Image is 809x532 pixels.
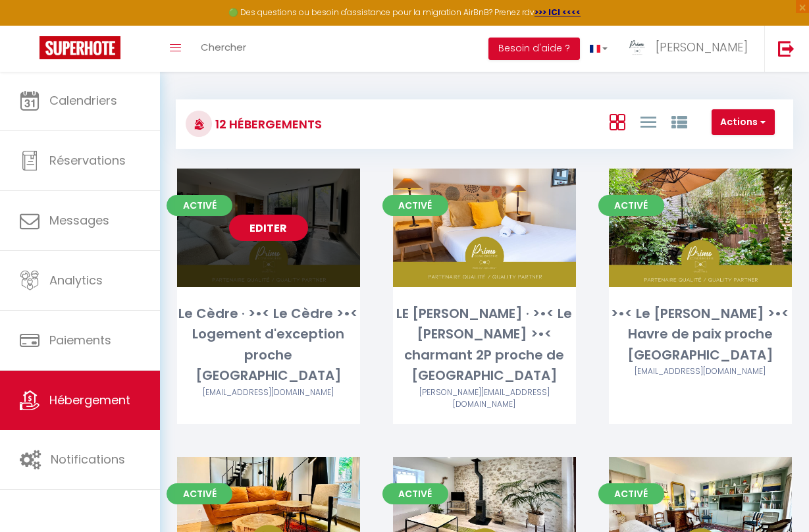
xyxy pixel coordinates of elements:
button: Besoin d'aide ? [488,38,580,60]
span: Paiements [49,332,111,348]
span: Hébergement [49,392,130,408]
span: Chercher [201,40,246,54]
div: Airbnb [177,386,360,399]
span: Calendriers [49,92,117,109]
span: Activé [382,483,448,504]
div: LE [PERSON_NAME] · >•< Le [PERSON_NAME] >•< charmant 2P proche de [GEOGRAPHIC_DATA] [393,304,576,386]
a: ... [PERSON_NAME] [617,26,764,72]
div: Le Cèdre · >•< Le Cèdre >•< Logement d'exception proche [GEOGRAPHIC_DATA] [177,304,360,386]
a: Vue en Liste [640,111,656,132]
a: Chercher [191,26,256,72]
img: Super Booking [39,36,120,59]
div: Airbnb [609,365,792,378]
h3: 12 Hébergements [212,109,322,139]
img: logout [778,40,795,57]
span: Messages [49,212,109,228]
span: Activé [598,195,664,216]
span: Activé [167,483,232,504]
div: Airbnb [393,386,576,412]
div: >•< Le [PERSON_NAME] >•< Havre de paix proche [GEOGRAPHIC_DATA] [609,304,792,365]
a: Vue en Box [610,111,625,132]
span: Réservations [49,152,126,169]
span: Analytics [49,272,103,288]
a: Editer [229,215,308,241]
span: Activé [382,195,448,216]
span: Activé [167,195,232,216]
a: >>> ICI <<<< [535,7,581,18]
span: Notifications [51,451,125,467]
button: Actions [712,109,775,136]
img: ... [627,38,647,57]
span: Activé [598,483,664,504]
a: Vue par Groupe [671,111,687,132]
span: [PERSON_NAME] [656,39,748,55]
